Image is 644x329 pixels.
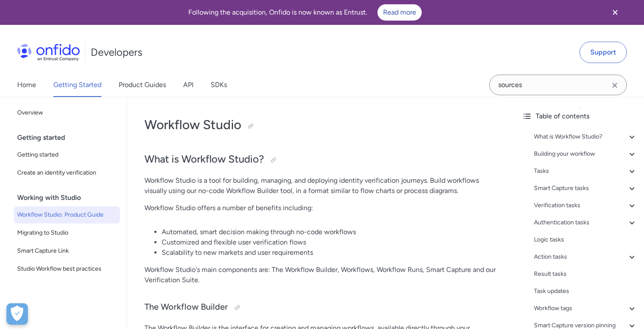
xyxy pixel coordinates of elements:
span: Create an identity verification [17,168,117,178]
svg: Close banner [610,7,620,18]
a: Home [17,73,36,97]
button: Open Preferences [6,303,28,325]
a: Read more [377,4,422,21]
span: Migrating to Studio [17,228,117,238]
a: Workflow Studio: Product Guide [14,206,120,223]
a: Action tasks [534,252,637,262]
a: Authentication tasks [534,217,637,228]
h3: The Workflow Builder [144,301,498,314]
a: Getting started [14,146,120,163]
p: Workflow Studio offers a number of benefits including: [144,203,498,213]
span: Overview [17,108,117,118]
li: Scalability to new markets and user requirements [162,248,498,258]
span: Studio Workflow best practices [17,264,117,274]
a: What is Workflow Studio? [534,132,637,142]
div: Cookie Preferences [6,303,28,325]
input: Onfido search input field [489,75,627,95]
a: Getting Started [53,73,101,97]
button: Close banner [599,2,631,23]
a: Verification tasks [534,200,637,211]
a: Create an identity verification [14,164,120,181]
li: Automated, smart decision making through no-code workflows [162,227,498,237]
a: Overview [14,104,120,121]
li: Customized and flexible user verification flows [162,237,498,248]
a: Support [580,42,627,63]
p: Workflow Studio is a tool for building, managing, and deploying identity verification journeys. B... [144,175,498,196]
a: Smart Capture tasks [534,183,637,193]
a: API [183,73,193,97]
span: Workflow Studio: Product Guide [17,210,117,220]
div: Following the acquisition, Onfido is now known as Entrust. [10,4,599,21]
a: Studio Workflow best practices [14,260,120,278]
a: Migrating to Studio [14,224,120,241]
a: Task updates [534,286,637,296]
h1: Workflow Studio [144,116,498,133]
a: Workflow tags [534,303,637,314]
a: Smart Capture Link [14,242,120,260]
a: Product Guides [119,73,166,97]
a: SDKs [211,73,227,97]
a: Result tasks [534,269,637,279]
a: Building your workflow [534,149,637,159]
div: Working with Studio [17,189,123,206]
div: Getting started [17,129,123,146]
a: Logic tasks [534,235,637,245]
a: Tasks [534,166,637,176]
h1: Developers [91,45,142,59]
div: Table of contents [522,111,637,121]
svg: Clear search field button [610,80,620,91]
h2: What is Workflow Studio? [144,152,498,167]
span: Getting started [17,150,117,160]
span: Smart Capture Link [17,246,117,256]
p: Workflow Studio's main components are: The Workflow Builder, Workflows, Workflow Runs, Smart Capt... [144,265,498,285]
img: Onfido Logo [17,44,80,61]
